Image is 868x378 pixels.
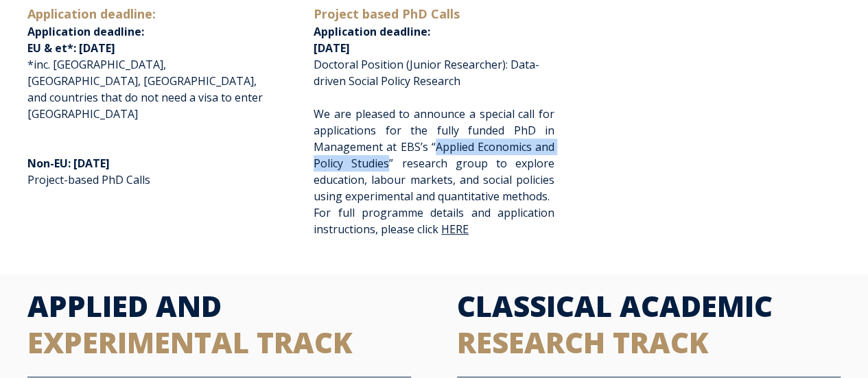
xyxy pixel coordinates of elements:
[457,288,841,360] h2: CLASSICAL ACADEMIC
[27,139,268,204] p: Project-based PhD Calls
[441,222,469,237] a: HERE
[457,322,709,362] span: RESEARCH TRACK
[27,5,268,122] p: *inc. [GEOGRAPHIC_DATA], [GEOGRAPHIC_DATA], [GEOGRAPHIC_DATA], and countries that do not need a v...
[27,40,115,56] span: EU & et*: [DATE]
[27,156,110,171] span: Non-EU: [DATE]
[314,205,554,237] span: For full programme details and application instructions, please click
[314,5,460,22] span: Project based PhD Calls
[27,24,144,39] span: Application deadline:
[314,40,350,56] span: [DATE]
[27,288,411,360] h2: APPLIED AND
[27,322,353,362] span: EXPERIMENTAL TRACK
[314,106,554,204] span: We are pleased to announce a special call for applications for the fully funded PhD in Management...
[27,5,156,22] span: Application deadline:
[314,7,460,39] span: Application deadline:
[314,57,539,88] span: Doctoral Position (Junior Researcher): Data-driven Social Policy Research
